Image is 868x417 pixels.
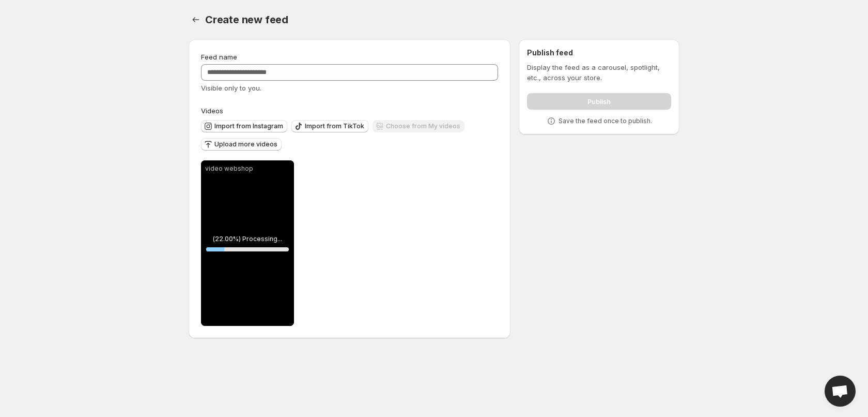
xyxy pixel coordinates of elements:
button: Import from Instagram [201,120,287,132]
span: Upload more videos [214,140,277,148]
button: Upload more videos [201,138,282,151]
h2: Publish feed [527,48,671,58]
p: Save the feed once to publish. [559,117,652,125]
button: Import from TikTok [291,120,368,132]
span: Feed name [201,53,237,61]
span: Videos [201,107,223,115]
span: Visible only to you. [201,84,261,92]
div: video webshop(22.00%) Processing...22% [201,160,294,326]
button: Settings [189,12,203,27]
span: Create new feed [205,13,288,26]
div: Open chat [825,376,856,407]
p: video webshop [205,165,290,173]
p: Display the feed as a carousel, spotlight, etc., across your store. [527,62,671,83]
span: Import from TikTok [305,122,364,130]
span: Import from Instagram [214,122,283,130]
